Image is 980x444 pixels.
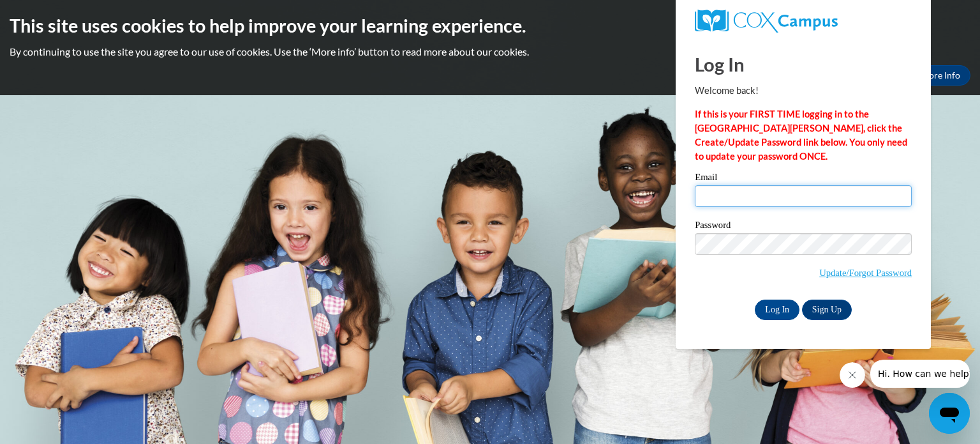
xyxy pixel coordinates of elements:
[695,10,838,33] img: COX Campus
[695,84,912,98] p: Welcome back!
[695,10,912,33] a: COX Campus
[755,300,799,320] input: Log In
[695,220,912,233] label: Password
[695,109,907,162] strong: If this is your FIRST TIME logging in to the [GEOGRAPHIC_DATA][PERSON_NAME], click the Create/Upd...
[695,51,912,77] h1: Log In
[10,13,970,38] h2: This site uses cookies to help improve your learning experience.
[929,393,970,434] iframe: Button to launch messaging window
[802,300,852,320] a: Sign Up
[870,360,970,388] iframe: Message from company
[819,268,912,278] a: Update/Forgot Password
[910,65,970,86] a: More Info
[8,9,103,19] span: Hi. How can we help?
[10,45,970,59] p: By continuing to use the site you agree to our use of cookies. Use the ‘More info’ button to read...
[840,362,865,388] iframe: Close message
[695,172,912,185] label: Email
